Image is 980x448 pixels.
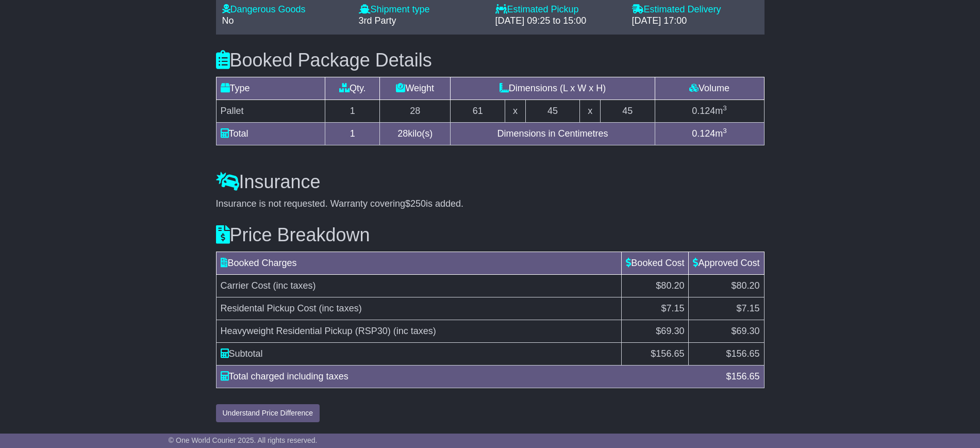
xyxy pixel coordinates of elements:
td: x [505,100,525,123]
td: 61 [451,100,505,123]
span: 3rd Party [359,15,396,26]
td: x [580,100,600,123]
span: No [222,15,234,26]
td: Dimensions (L x W x H) [451,77,655,100]
span: (inc taxes) [319,303,362,313]
h3: Booked Package Details [216,50,765,71]
td: Booked Charges [216,252,622,274]
span: 156.65 [731,349,759,359]
div: Shipment type [359,4,485,15]
span: 28 [397,128,408,139]
h3: Insurance [216,172,765,192]
td: Booked Cost [622,252,689,274]
span: Residental Pickup Cost [221,303,317,313]
div: $ [721,370,765,384]
td: Weight [380,77,451,100]
div: [DATE] 09:25 to 15:00 [495,15,622,27]
div: Total charged including taxes [215,370,721,384]
td: 1 [325,123,380,145]
span: $80.20 [656,280,684,291]
td: Total [216,123,325,145]
td: Type [216,77,325,100]
span: 156.65 [731,371,759,381]
td: 1 [325,100,380,123]
td: Volume [655,77,764,100]
div: Estimated Pickup [495,4,622,15]
td: 45 [525,100,580,123]
td: $ [622,342,689,365]
span: 156.65 [656,349,684,359]
span: (inc taxes) [393,326,436,336]
span: $69.30 [656,326,684,336]
td: Qty. [325,77,380,100]
span: © One World Courier 2025. All rights reserved. [169,436,318,444]
span: 0.124 [692,106,715,116]
td: Approved Cost [689,252,764,274]
span: (inc taxes) [273,280,316,291]
div: Dangerous Goods [222,4,348,15]
span: $7.15 [736,303,759,313]
div: Estimated Delivery [632,4,758,15]
td: 45 [600,100,655,123]
span: $69.30 [731,326,759,336]
td: kilo(s) [380,123,451,145]
div: [DATE] 17:00 [632,15,758,27]
span: $250 [405,198,426,209]
td: Pallet [216,100,325,123]
sup: 3 [723,127,727,135]
div: Insurance is not requested. Warranty covering is added. [216,198,765,210]
span: $80.20 [731,280,759,291]
td: m [655,123,764,145]
span: 0.124 [692,128,715,139]
span: Heavyweight Residential Pickup (RSP30) [221,326,391,336]
h3: Price Breakdown [216,225,765,245]
td: m [655,100,764,123]
span: $7.15 [661,303,684,313]
sup: 3 [723,104,727,112]
td: Dimensions in Centimetres [451,123,655,145]
button: Understand Price Difference [216,404,320,422]
td: Subtotal [216,342,622,365]
span: Carrier Cost [221,280,271,291]
td: 28 [380,100,451,123]
td: $ [689,342,764,365]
